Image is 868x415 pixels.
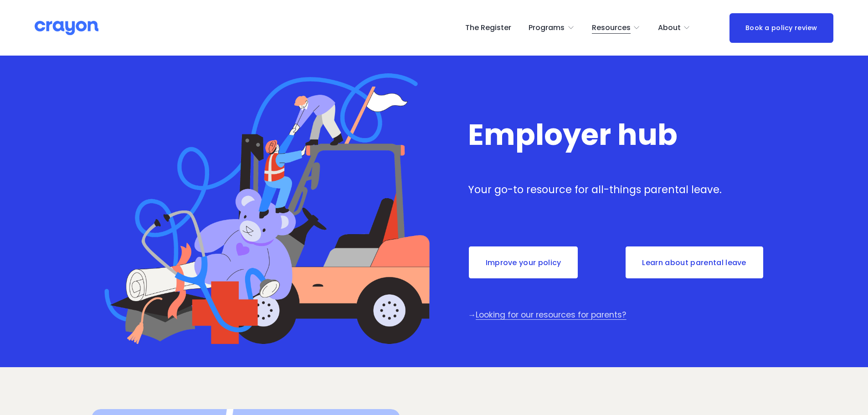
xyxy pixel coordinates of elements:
a: The Register [465,20,511,35]
a: Looking for our resources for parents? [476,309,626,320]
a: Learn about parental leave [625,246,764,279]
span: → [468,309,476,320]
span: Resources [592,21,631,35]
a: Book a policy review [729,13,833,43]
a: folder dropdown [592,20,641,35]
a: folder dropdown [658,20,691,35]
span: About [658,21,681,35]
a: Improve your policy [468,246,579,279]
img: Crayon [35,20,98,36]
a: folder dropdown [529,20,575,35]
h1: Employer hub [468,119,776,150]
span: Programs [529,21,565,35]
p: Your go-to resource for all-things parental leave. [468,182,776,198]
